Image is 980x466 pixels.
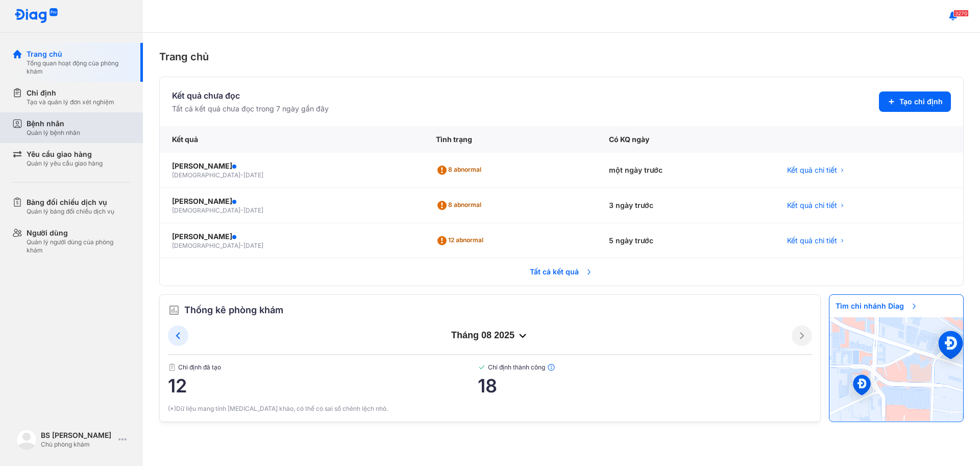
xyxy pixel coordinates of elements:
[27,228,131,238] div: Người dùng
[478,376,812,396] span: 18
[27,149,103,159] div: Yêu cầu giao hàng
[547,363,555,371] img: info.7e716105.svg
[27,59,131,76] div: Tổng quan hoạt động của phòng khám
[597,188,775,223] div: 3 ngày trước
[27,49,131,59] div: Trang chủ
[168,304,180,316] img: order.5a6da16c.svg
[787,200,837,211] span: Kết quả chi tiết
[168,404,812,413] div: (*)Dữ liệu mang tính [MEDICAL_DATA] khảo, có thể có sai số chênh lệch nhỏ.
[188,330,792,342] div: tháng 08 2025
[436,197,485,214] div: 8 abnormal
[879,91,951,112] button: Tạo chỉ định
[168,376,478,396] span: 12
[27,238,131,254] div: Quản lý người dùng của phòng khám
[172,161,411,171] div: [PERSON_NAME]
[424,126,597,153] div: Tình trạng
[172,206,240,214] span: [DEMOGRAPHIC_DATA]
[524,261,599,283] span: Tất cả kết quả
[41,430,114,440] div: BS [PERSON_NAME]
[172,231,411,242] div: [PERSON_NAME]
[168,363,478,371] span: Chỉ định đã tạo
[27,98,114,106] div: Tạo và quản lý đơn xét nghiệm
[829,295,924,317] span: Tìm chi nhánh Diag
[240,242,243,249] span: -
[597,223,775,259] div: 5 ngày trước
[240,171,243,179] span: -
[159,49,964,64] div: Trang chủ
[160,126,424,153] div: Kết quả
[240,206,243,214] span: -
[243,171,263,179] span: [DATE]
[168,363,176,371] img: document.50c4cfd0.svg
[597,153,775,188] div: một ngày trước
[27,88,114,98] div: Chỉ định
[172,196,411,206] div: [PERSON_NAME]
[243,242,263,249] span: [DATE]
[16,429,37,450] img: logo
[41,440,114,449] div: Chủ phòng khám
[172,171,240,179] span: [DEMOGRAPHIC_DATA]
[787,165,837,175] span: Kết quả chi tiết
[243,206,263,214] span: [DATE]
[172,242,240,249] span: [DEMOGRAPHIC_DATA]
[172,104,329,114] div: Tất cả kết quả chưa đọc trong 7 ngày gần đây
[787,236,837,246] span: Kết quả chi tiết
[597,126,775,153] div: Có KQ ngày
[184,303,283,317] span: Thống kê phòng khám
[953,10,969,17] span: 3270
[14,8,58,24] img: logo
[27,207,114,216] div: Quản lý bảng đối chiếu dịch vụ
[899,97,943,107] span: Tạo chỉ định
[478,363,486,371] img: checked-green.01cc79e0.svg
[27,159,103,168] div: Quản lý yêu cầu giao hàng
[27,197,114,207] div: Bảng đối chiếu dịch vụ
[27,129,80,137] div: Quản lý bệnh nhân
[478,363,812,371] span: Chỉ định thành công
[436,232,487,249] div: 12 abnormal
[172,89,329,102] div: Kết quả chưa đọc
[436,162,485,178] div: 8 abnormal
[27,119,80,129] div: Bệnh nhân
